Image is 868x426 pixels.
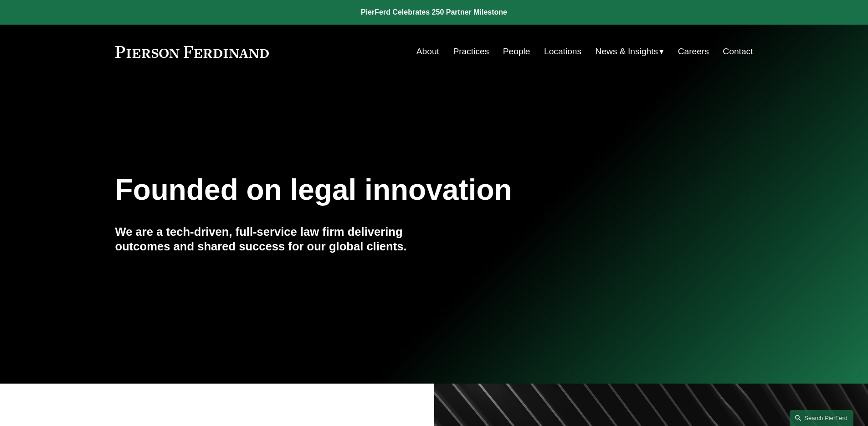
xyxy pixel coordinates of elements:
h1: Founded on legal innovation [115,173,647,207]
h4: We are a tech-driven, full-service law firm delivering outcomes and shared success for our global... [115,224,434,254]
a: Search this site [790,410,853,426]
a: About [416,43,439,60]
a: Careers [678,43,709,60]
a: Locations [544,43,581,60]
a: Contact [723,43,753,60]
span: News & Insights [596,44,658,60]
a: Practices [453,43,489,60]
a: People [503,43,530,60]
a: folder dropdown [596,43,664,60]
